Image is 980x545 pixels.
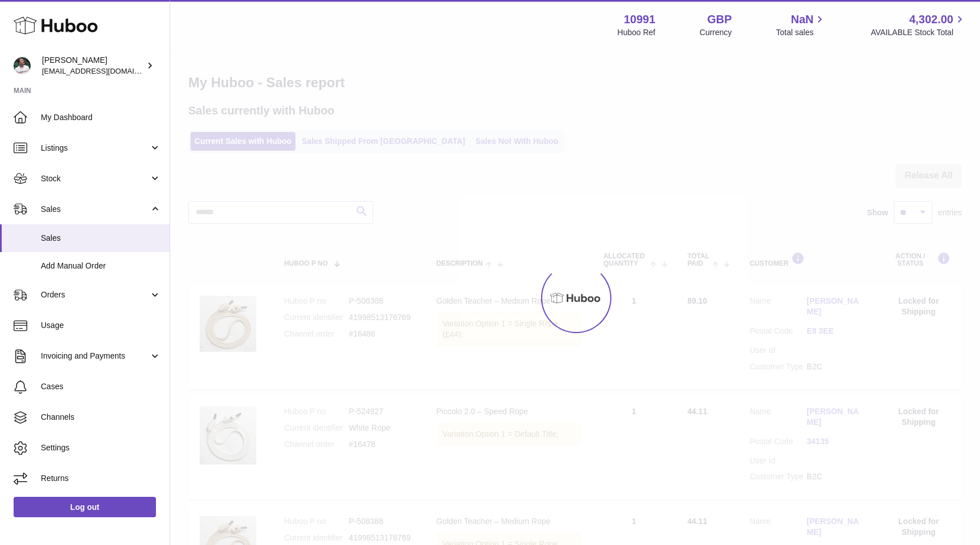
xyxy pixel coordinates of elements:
[871,27,966,38] span: AVAILABLE Stock Total
[14,497,156,517] a: Log out
[41,173,149,184] span: Stock
[41,233,161,244] span: Sales
[41,320,161,331] span: Usage
[14,57,31,74] img: timshieff@gmail.com
[41,442,161,453] span: Settings
[41,381,161,392] span: Cases
[41,473,161,484] span: Returns
[41,289,149,300] span: Orders
[624,12,656,27] strong: 10991
[776,27,826,38] span: Total sales
[41,204,149,215] span: Sales
[618,27,656,38] div: Huboo Ref
[41,351,149,361] span: Invoicing and Payments
[776,12,826,38] a: NaN Total sales
[791,12,813,27] span: NaN
[41,261,161,271] span: Add Manual Order
[871,12,966,38] a: 4,302.00 AVAILABLE Stock Total
[41,143,149,154] span: Listings
[42,55,144,76] div: [PERSON_NAME]
[42,66,167,75] span: [EMAIL_ADDRESS][DOMAIN_NAME]
[909,12,953,27] span: 4,302.00
[700,27,732,38] div: Currency
[41,112,161,123] span: My Dashboard
[41,412,161,423] span: Channels
[707,12,732,27] strong: GBP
